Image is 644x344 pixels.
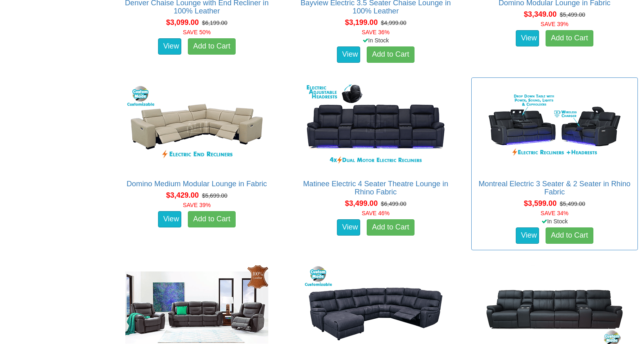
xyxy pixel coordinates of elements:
span: $3,599.00 [524,199,557,207]
a: View [337,219,361,236]
a: Montreal Electric 3 Seater & 2 Seater in Rhino Fabric [479,180,631,196]
font: SAVE 46% [362,210,390,216]
font: SAVE 39% [541,21,568,27]
a: Domino Medium Modular Lounge in Fabric [127,180,267,188]
del: $6,199.00 [202,20,227,26]
span: $3,349.00 [524,10,557,18]
span: $3,199.00 [345,18,378,26]
span: $3,099.00 [166,18,199,26]
div: In Stock [291,36,461,44]
img: Matinee Electric 4 Seater Theatre Lounge in Rhino Fabric [302,82,449,172]
del: $5,499.00 [560,201,585,207]
a: Matinee Electric 4 Seater Theatre Lounge in Rhino Fabric [303,180,448,196]
font: SAVE 39% [183,202,211,208]
font: SAVE 34% [541,210,568,216]
del: $5,699.00 [202,192,227,199]
a: View [337,46,361,63]
span: $3,499.00 [345,199,378,207]
del: $5,499.00 [560,11,585,18]
del: $4,999.00 [381,20,406,26]
img: Montreal Electric 3 Seater & 2 Seater in Rhino Fabric [481,82,628,172]
a: Add to Cart [188,211,236,227]
a: View [158,211,182,227]
a: Add to Cart [188,38,236,55]
span: $3,429.00 [166,191,199,199]
a: Add to Cart [546,30,593,46]
a: Add to Cart [367,219,414,236]
a: View [158,38,182,55]
a: Add to Cart [546,227,593,244]
a: View [516,30,539,46]
a: Add to Cart [367,46,414,63]
img: Domino Medium Modular Lounge in Fabric [123,82,270,172]
a: View [516,227,539,244]
font: SAVE 50% [183,29,211,35]
del: $6,499.00 [381,201,406,207]
font: SAVE 36% [362,29,390,35]
div: In Stock [470,217,640,225]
